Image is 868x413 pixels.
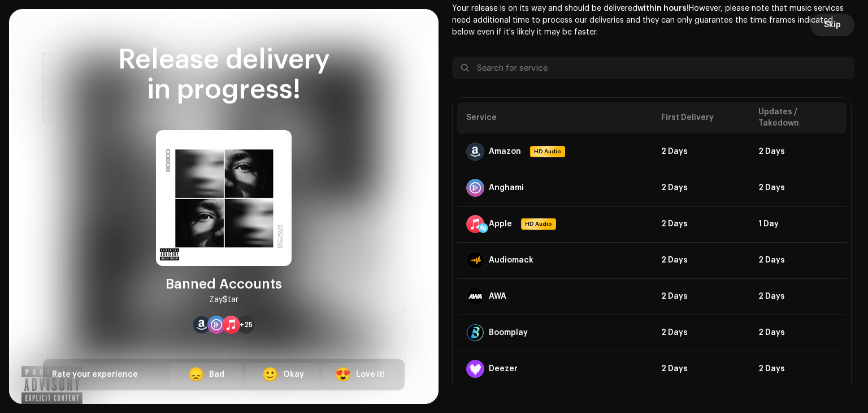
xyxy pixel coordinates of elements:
[637,5,689,12] b: within hours!
[824,14,841,36] span: Skip
[457,102,652,134] th: Service
[156,130,292,266] img: b88db7a0-46a4-4c80-849a-4eb2c1969c17
[652,278,749,315] td: 2 Days
[749,315,847,351] td: 2 Days
[652,242,749,278] td: 2 Days
[166,275,282,293] div: Banned Accounts
[43,45,405,105] div: Release delivery in progress!
[489,292,506,301] div: AWA
[209,369,224,381] div: Bad
[489,147,521,156] div: Amazon
[489,256,533,265] div: Audiomack
[188,368,205,381] div: 😞
[335,368,351,381] div: 😍
[652,170,749,206] td: 2 Days
[652,315,749,351] td: 2 Days
[283,369,304,381] div: Okay
[489,364,518,373] div: Deezer
[810,14,854,36] button: Skip
[356,369,385,381] div: Love it!
[489,220,512,229] div: Apple
[531,147,564,156] span: HD Audio
[749,134,847,170] td: 2 Days
[522,220,555,229] span: HD Audio
[652,102,749,134] th: First Delivery
[652,206,749,242] td: 2 Days
[452,3,854,38] p: Your release is on its way and should be delivered However, please note that music services need ...
[262,368,279,381] div: 🙂
[749,206,847,242] td: 1 Day
[52,371,138,378] span: Rate your experience
[652,351,749,387] td: 2 Days
[749,242,847,278] td: 2 Days
[749,351,847,387] td: 2 Days
[489,183,524,192] div: Anghami
[749,170,847,206] td: 2 Days
[209,293,238,307] div: Zay$tar
[240,320,253,329] span: +25
[749,102,847,134] th: Updates / Takedown
[749,278,847,315] td: 2 Days
[489,328,528,337] div: Boomplay
[652,134,749,170] td: 2 Days
[452,57,854,79] input: Search for service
